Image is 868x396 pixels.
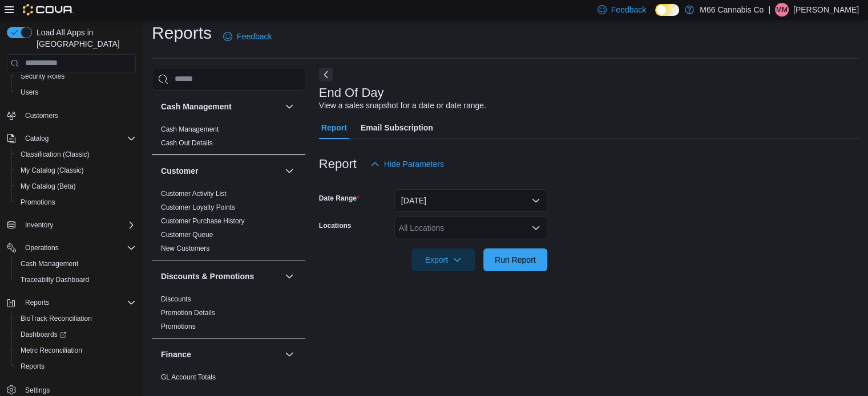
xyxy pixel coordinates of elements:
[16,164,136,177] span: My Catalog (Classic)
[21,362,45,371] span: Reports
[319,194,360,203] label: Date Range
[21,182,76,191] span: My Catalog (Beta)
[16,70,69,83] a: Security Roles
[161,190,227,198] a: Customer Activity List
[21,150,90,159] span: Classification (Classic)
[2,130,140,146] button: Catalog
[282,348,296,361] button: Finance
[161,217,245,225] a: Customer Purchase History
[161,230,213,239] span: Customer Queue
[21,296,136,309] span: Reports
[161,271,254,282] h3: Discounts & Promotions
[161,349,191,360] h3: Finance
[655,16,656,17] span: Dark Mode
[11,326,140,342] a: Dashboards
[161,295,191,304] span: Discounts
[21,241,136,255] span: Operations
[21,132,53,145] button: Catalog
[16,344,87,357] a: Metrc Reconciliation
[21,198,55,207] span: Promotions
[21,218,136,232] span: Inventory
[655,4,679,16] input: Dark Mode
[21,108,136,123] span: Customers
[32,27,136,50] span: Load All Apps in [GEOGRAPHIC_DATA]
[16,148,136,161] span: Classification (Classic)
[394,189,547,212] button: [DATE]
[16,85,43,99] a: Users
[161,203,235,211] a: Customer Loyalty Points
[16,148,94,161] a: Classification (Classic)
[282,100,296,113] button: Cash Management
[11,68,140,84] button: Security Roles
[21,132,136,145] span: Catalog
[21,109,63,123] a: Customers
[152,187,305,260] div: Customer
[161,101,280,112] button: Cash Management
[25,111,58,120] span: Customers
[384,158,444,170] span: Hide Parameters
[16,312,96,325] a: BioTrack Reconciliation
[25,221,53,230] span: Inventory
[23,4,74,15] img: Cova
[700,3,764,17] p: M66 Cannabis Co
[25,386,50,395] span: Settings
[152,22,212,44] h1: Reports
[25,134,49,143] span: Catalog
[21,330,66,339] span: Dashboards
[11,311,140,326] button: BioTrack Reconciliation
[16,257,83,271] a: Cash Management
[161,189,227,198] span: Customer Activity List
[11,178,140,194] button: My Catalog (Beta)
[161,165,198,177] h3: Customer
[161,244,209,253] span: New Customers
[2,107,140,124] button: Customers
[16,179,136,193] span: My Catalog (Beta)
[531,223,540,232] button: Open list of options
[161,125,219,133] a: Cash Management
[361,116,433,139] span: Email Subscription
[2,240,140,256] button: Operations
[366,153,449,175] button: Hide Parameters
[418,248,469,271] span: Export
[411,248,475,271] button: Export
[16,328,71,341] a: Dashboards
[319,86,384,100] h3: End Of Day
[161,101,232,112] h3: Cash Management
[152,292,305,338] div: Discounts & Promotions
[16,273,94,287] a: Traceabilty Dashboard
[21,166,84,175] span: My Catalog (Classic)
[21,275,89,284] span: Traceabilty Dashboard
[768,3,770,17] p: |
[321,116,347,139] span: Report
[16,179,80,193] a: My Catalog (Beta)
[16,344,136,357] span: Metrc Reconciliation
[319,68,333,81] button: Next
[21,72,64,81] span: Security Roles
[161,244,209,252] a: New Customers
[21,218,58,232] button: Inventory
[161,217,245,226] span: Customer Purchase History
[161,349,280,360] button: Finance
[16,312,136,325] span: BioTrack Reconciliation
[21,241,63,255] button: Operations
[775,3,789,17] div: Mike Messina
[161,139,213,147] a: Cash Out Details
[161,309,215,317] a: Promotion Details
[161,165,280,177] button: Customer
[319,157,357,171] h3: Report
[161,231,213,239] a: Customer Queue
[161,322,196,331] span: Promotions
[16,273,136,287] span: Traceabilty Dashboard
[161,373,216,382] span: GL Account Totals
[611,4,646,15] span: Feedback
[161,295,191,303] a: Discounts
[2,217,140,233] button: Inventory
[161,125,219,134] span: Cash Management
[16,360,136,373] span: Reports
[11,272,140,288] button: Traceabilty Dashboard
[161,373,216,381] a: GL Account Totals
[152,123,305,154] div: Cash Management
[21,88,38,97] span: Users
[11,146,140,162] button: Classification (Classic)
[11,342,140,358] button: Metrc Reconciliation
